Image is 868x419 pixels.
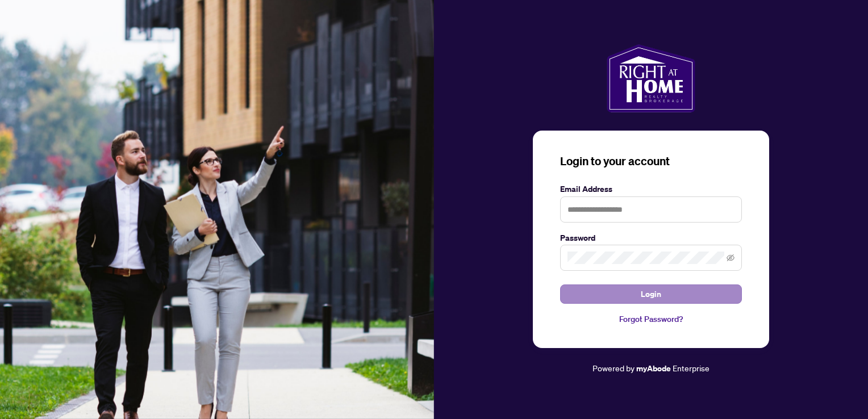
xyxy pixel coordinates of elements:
span: Login [641,285,661,303]
img: ma-logo [607,44,695,112]
a: Forgot Password? [560,313,742,325]
a: myAbode [636,362,671,375]
h3: Login to your account [560,153,742,169]
span: Powered by [592,363,635,373]
span: Enterprise [673,363,710,373]
label: Password [560,232,742,244]
label: Email Address [560,183,742,195]
span: eye-invisible [727,254,735,262]
button: Login [560,284,742,304]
